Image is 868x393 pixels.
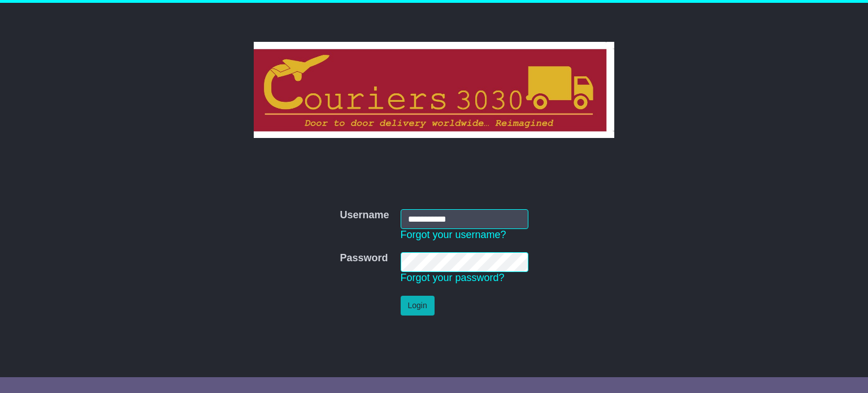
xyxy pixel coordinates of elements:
[340,252,388,265] label: Password
[254,42,615,138] img: Couriers 3030
[401,229,506,240] a: Forgot your username?
[340,209,389,222] label: Username
[401,296,435,316] button: Login
[401,272,505,283] a: Forgot your password?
